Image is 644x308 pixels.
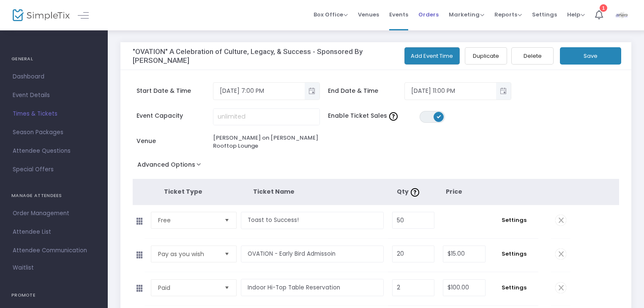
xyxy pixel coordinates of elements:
button: Add Event Time [404,47,460,65]
h4: PROMOTE [11,287,96,304]
button: Select [221,246,233,262]
input: Enter a ticket type name. e.g. General Admission [241,212,383,229]
input: Price [443,246,485,262]
img: question-mark [411,188,419,197]
span: ON [437,114,441,119]
span: Settings [494,216,534,224]
button: Select [221,280,233,296]
span: Orders [418,4,439,25]
span: Attendee List [13,227,95,238]
span: Reports [494,11,522,19]
span: Qty [397,187,421,196]
span: Settings [532,4,557,25]
input: Enter a ticket type name. e.g. General Admission [241,279,383,296]
button: Select [221,212,233,228]
span: Ticket Type [164,187,202,196]
span: Special Offers [13,164,95,175]
button: Toggle popup [496,83,511,100]
span: Event Details [13,90,95,101]
span: Marketing [449,11,484,19]
span: End Date & Time [328,86,404,95]
span: Help [567,11,585,19]
input: Enter a ticket type name. e.g. General Admission [241,246,383,263]
span: Order Management [13,208,95,219]
span: Free [158,216,218,224]
span: Box Office [314,11,348,19]
div: 1 [600,4,607,12]
div: [PERSON_NAME] on [PERSON_NAME] Rooftop Lounge [213,134,320,150]
h4: MANAGE ATTENDEES [11,187,96,204]
span: Dashboard [13,71,95,82]
span: Pay as you wish [158,250,218,258]
span: Times & Tickets [13,108,95,119]
span: Ticket Name [253,187,295,196]
img: question-mark [389,112,398,121]
span: Events [389,4,408,25]
input: Select date & time [405,84,496,98]
button: Toggle popup [305,83,319,100]
span: Event Capacity [136,111,213,120]
button: Delete [511,47,554,65]
input: unlimited [213,109,319,125]
span: Price [446,187,462,196]
input: Select date & time [213,84,305,98]
span: Start Date & Time [136,86,213,95]
span: Paid [158,284,218,292]
span: Attendee Questions [13,146,95,157]
span: Venue [136,137,213,146]
span: Season Packages [13,127,95,138]
button: Advanced Options [133,159,209,174]
span: Attendee Communication [13,245,95,256]
h4: GENERAL [11,51,96,68]
span: Settings [494,250,534,258]
span: Waitlist [13,264,34,272]
span: Settings [494,284,534,292]
button: Save [560,47,621,65]
h3: "OVATION" A Celebration of Culture, Legacy, & Success - Sponsored By [PERSON_NAME] [133,47,386,65]
span: Venues [358,4,379,25]
input: Price [443,280,485,296]
span: Enable Ticket Sales [328,111,420,120]
button: Duplicate [465,47,507,65]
